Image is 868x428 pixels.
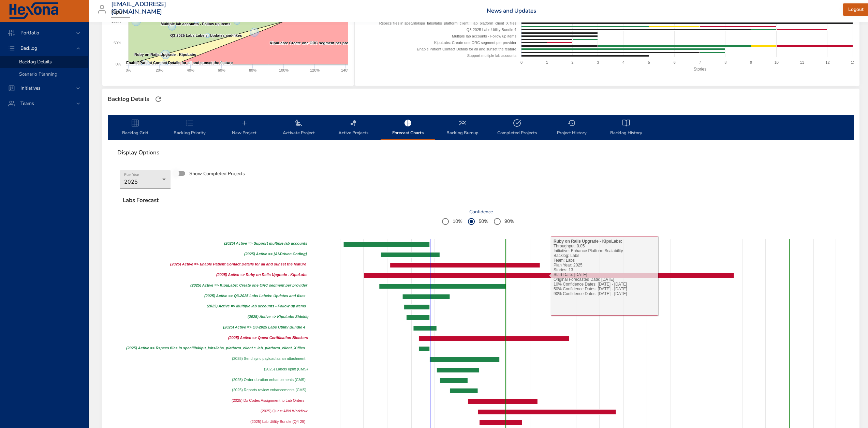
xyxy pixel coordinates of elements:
i: (2025) Active => Q3-2025 Labs Utility Bundle 4 [223,325,305,329]
text: Support multiple lab accounts [467,53,517,58]
text: 140% [341,68,351,72]
text: 9 [750,60,752,64]
text: 100% [279,68,289,72]
text: 4 [622,60,624,64]
div: 2025 [120,170,171,189]
span: Activate Project [276,119,322,137]
span: Completed Projects [494,119,540,137]
i: (2025) Active => [AI-Driven Coding] [244,252,307,256]
text: Rspecs files in spec/lib/kipu_labs/labs_platform_client :: lab_platform_client_X files [379,21,517,25]
label: Confidence [442,210,520,214]
i: (2025) Active => Rspecs files in spec/lib/kipu_labs/labs_platform_client :: lab_platform_client_X... [126,346,305,350]
text: 7 [699,60,701,64]
span: Backlog Grid [112,119,158,137]
span: Initiatives [15,85,46,91]
span: Backlog Priority [166,119,213,137]
span: 90% [504,218,514,225]
span: Scenario Planning [19,71,57,77]
text: 2 [572,60,574,64]
i: (2025) Active => Quest Certification Blockers [228,336,308,340]
i: (2025) Active => Multiple lab accounts - Follow up items [207,304,306,308]
text: 0% [116,62,121,66]
span: Show Completed Projects [189,170,245,177]
text: 8 [725,60,727,64]
text: 3 [597,60,599,64]
div: Backlog Details [106,94,151,105]
img: Hexona [8,2,59,19]
span: Backlog History [603,119,649,137]
span: Labs Forecast [123,197,839,204]
text: KipuLabs: Create one ORC segment per provider [270,41,357,45]
span: (2025) Labels uplift (CMS) [264,367,308,371]
text: 120% [310,68,320,72]
text: Enable Patient Contact Details for all and sunset the feature [126,61,233,65]
text: 6 [674,60,676,64]
i: (2025) Active => KipuLabs Sidekiq [248,315,309,319]
text: 5 [648,60,650,64]
i: (2025) Active => KipuLabs: Create one ORC segment per provider [190,283,307,287]
span: (2025) Quest ABN Workflow [261,409,307,413]
div: ConfidenceGroup [442,214,520,229]
span: 10% [453,218,462,225]
text: 80% [249,68,256,72]
span: (2025) Lab Utility Bundle (Q4-25) [250,419,305,424]
span: (2025) Order duration enhancements (CMS) [232,378,306,382]
span: Portfolio [15,30,45,36]
span: New Project [221,119,267,137]
text: 50% [114,41,121,45]
span: Backlog [15,45,43,51]
text: Q3-2025 Labs Utility Bundle 4 [467,28,516,32]
text: Multiple lab accounts - Follow up items [161,22,231,26]
a: News and Updates [487,7,536,15]
span: Display Options [117,149,844,156]
span: Forecast Charts [385,119,431,137]
text: 20% [156,68,163,72]
text: Stories [694,67,706,72]
span: 50% [479,218,488,225]
text: 11 [800,60,804,64]
i: (2025) Active => Ruby on Rails Upgrade - KipuLabs [216,273,307,277]
text: 1 [546,60,548,64]
text: 12 [826,60,830,64]
text: Multiple lab accounts - Follow up items [452,34,516,38]
i: (2025) Active => Enable Patient Contact Details for all and sunset the feature [170,262,306,266]
span: (2025) Dx Codes Assignment to Lab Orders [232,398,304,402]
text: Q3-2025 Labs Labels: Updates and fixes [170,33,242,37]
span: (2025) Reports review enhancements (CMS) [232,388,306,392]
i: (2025) Active => Q3-2025 Labs Labels: Updates and fixes [204,294,306,298]
span: Backlog Details [19,59,52,65]
span: Project History [548,119,595,137]
text: 0% [126,68,131,72]
div: Kipu [111,7,130,18]
div: backlog-tab [108,115,854,140]
text: 0 [520,60,523,64]
text: 10 [775,60,779,64]
text: Enable Patient Contact Details for all and sunset the feature [417,47,517,51]
span: (2025) Send sync payload as an attachment [232,356,305,361]
text: Ruby on Rails Upgrade - KipuLabs [134,52,196,57]
span: Active Projects [330,119,377,137]
span: Logout [848,5,864,14]
i: (2025) Active => Support multiple lab accounts [224,241,307,245]
text: KipuLabs: Create one ORC segment per provider [434,41,516,45]
text: 40% [187,68,194,72]
span: Backlog Burnup [439,119,486,137]
text: 60% [218,68,225,72]
span: Teams [15,100,40,107]
h3: [EMAIL_ADDRESS][DOMAIN_NAME] [111,1,166,15]
text: 13 [851,60,855,64]
button: Refresh Page [153,94,163,104]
